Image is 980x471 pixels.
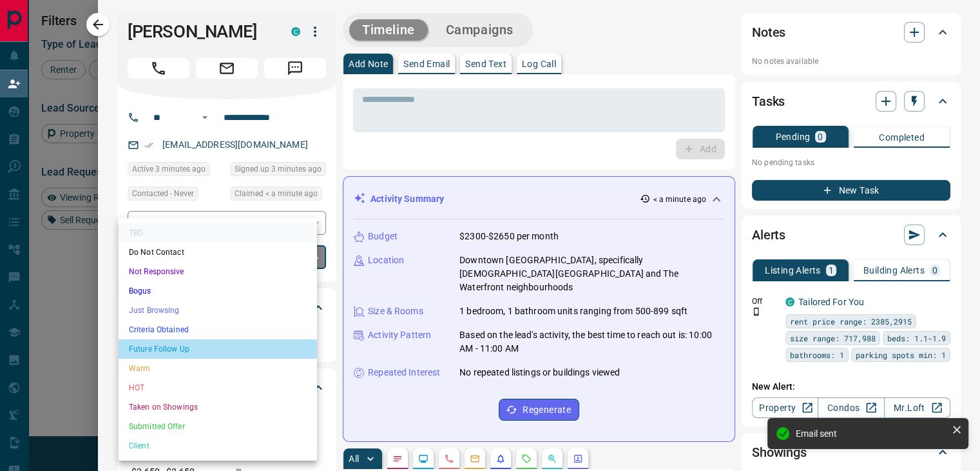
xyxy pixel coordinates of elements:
li: Do Not Contact [119,243,317,262]
li: Warm [119,359,317,378]
li: Criteria Obtained [119,320,317,339]
li: Bogus [119,281,317,301]
li: Submitted Offer [119,417,317,436]
li: Client [119,436,317,456]
li: HOT [119,378,317,397]
li: Future Follow Up [119,339,317,359]
li: Not Responsive [119,262,317,281]
div: Email sent [796,428,946,439]
li: Taken on Showings [119,397,317,417]
li: Just Browsing [119,301,317,320]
